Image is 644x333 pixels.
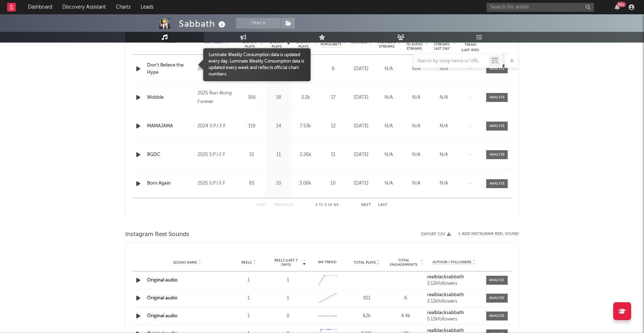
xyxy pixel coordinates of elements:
div: 10 [321,180,346,187]
a: Original audio [147,296,177,300]
strong: realblacksabbath [427,310,464,315]
div: 2025 S.P.I.F.F [197,179,236,188]
input: Search for artists [487,3,594,12]
div: 99 + [617,2,626,7]
div: N/A [404,180,428,187]
button: Next [361,203,371,207]
a: Original audio [147,314,177,318]
div: N/A [404,123,428,130]
div: 1 [231,277,267,284]
div: 811 [349,295,385,302]
div: 1 [270,277,306,284]
div: 2.26k [294,151,317,158]
div: N/A [377,151,401,158]
div: N/A [377,65,401,73]
a: Wobble [147,94,194,101]
div: 3.2k [294,94,317,101]
a: Original audio [147,278,177,283]
span: Sound Name [173,260,197,265]
div: N/A [404,151,428,158]
div: 18 [267,94,290,101]
span: of [328,204,332,207]
div: 11 [321,151,346,158]
div: 1 [231,313,267,320]
button: First [257,203,267,207]
strong: realblacksabbath [427,275,464,279]
a: realblacksabbath [427,310,481,315]
div: 7.53k [294,123,317,130]
div: 9 [321,65,346,73]
div: N/A [377,123,401,130]
span: Luminate Weekly Consumption data is updated every day. Luminate Weekly Consumption data is update... [203,52,311,78]
div: [DATE] [349,65,373,73]
div: [DATE] [349,94,373,101]
div: [DATE] [349,180,373,187]
div: [DATE] [349,123,373,130]
div: 2025 S.P.I.F.F [197,151,236,159]
div: 62k [349,313,385,320]
div: 5.12k followers [427,299,481,304]
button: 99+ [615,4,620,10]
div: 119 [240,123,263,130]
div: N/A [432,65,456,73]
a: realblacksabbath [427,275,481,280]
strong: realblacksabbath [427,293,464,297]
span: Instagram Reel Sounds [125,230,189,239]
span: Reels [241,260,252,265]
div: 1 5 65 [307,201,347,210]
button: + Add Instagram Reel Sound [458,232,519,236]
div: N/A [432,123,456,130]
div: N/A [377,94,401,101]
div: 6M Trend [309,260,345,265]
div: 12 [321,123,346,130]
div: 10 [267,180,290,187]
div: 2025 Run Along Forever [197,89,236,106]
a: BGDC [147,151,194,158]
div: 14 [267,123,290,130]
div: 6 [388,295,424,302]
a: Born Again [147,180,194,187]
button: Previous [274,203,293,207]
a: realblacksabbath [427,293,481,298]
div: 5.12k followers [427,317,481,322]
div: [DATE] [349,151,373,158]
div: 1 [270,295,306,302]
span: Author / Followers [433,260,471,265]
div: 51 [240,151,263,158]
div: 3.06k [294,180,317,187]
button: Track [236,18,281,29]
div: N/A [404,65,428,73]
div: N/A [377,180,401,187]
span: Total Engagements [388,258,420,267]
button: Export CSV [421,232,451,236]
span: Reels (last 7 days) [270,258,302,267]
div: 85 [240,180,263,187]
div: 1 [231,295,267,302]
span: to [319,204,323,207]
div: N/A [432,180,456,187]
a: MAMAJAMA [147,123,194,130]
div: 11 [267,151,290,158]
button: Last [378,203,387,207]
div: N/A [404,94,428,101]
div: 4.4k [388,313,424,320]
span: Total Plays [353,260,376,265]
div: 166 [240,94,263,101]
div: 5.12k followers [427,281,481,286]
div: Sabbath [179,18,227,30]
div: 0 [270,313,306,320]
div: N/A [432,94,456,101]
a: Don't Believe the Hype [147,62,194,76]
div: 17 [321,94,346,101]
input: Search by song name or URL [414,58,489,64]
strong: realblacksabbath [427,328,464,333]
div: + Add Instagram Reel Sound [451,232,519,236]
div: 2024 S.P.I.F.F [197,122,236,131]
div: N/A [432,151,456,158]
